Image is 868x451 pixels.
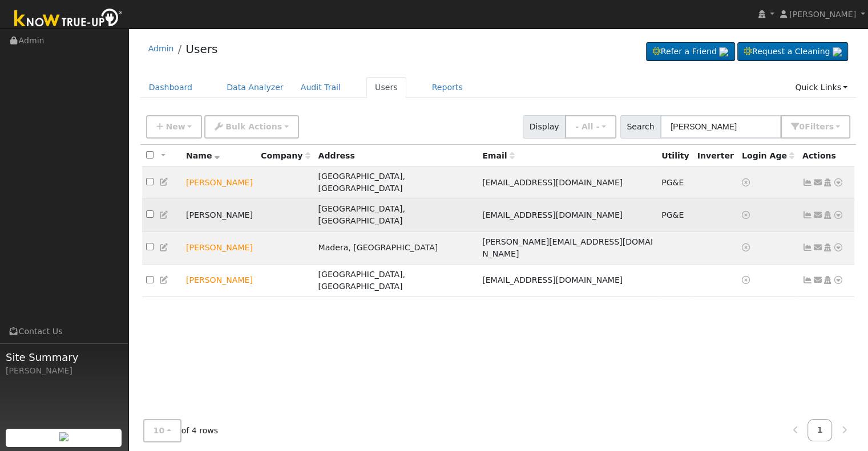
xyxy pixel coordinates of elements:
[802,210,813,220] a: Show Graph
[9,6,128,32] img: Know True-Up
[182,264,257,296] td: Lead
[660,115,781,139] input: Search
[833,274,843,286] a: Other actions
[261,151,310,160] span: Company name
[742,151,794,160] span: Days since last login
[182,166,257,199] td: Lead
[482,151,514,160] span: Email
[822,178,833,187] a: Login As
[6,365,122,377] div: [PERSON_NAME]
[833,177,843,189] a: Other actions
[159,243,169,252] a: Edit User
[742,178,752,187] a: No login access
[742,243,752,252] a: No login access
[719,47,728,56] img: retrieve
[737,42,848,62] a: Request a Cleaning
[822,243,833,252] a: Login As
[661,210,684,220] span: PG&E
[482,237,653,258] span: [PERSON_NAME][EMAIL_ADDRESS][DOMAIN_NAME]
[742,275,752,285] a: No login access
[225,122,282,131] span: Bulk Actions
[802,178,813,187] a: Show Graph
[813,274,823,286] a: ryanndh@proton.me
[186,151,220,160] span: Name
[314,264,478,296] td: [GEOGRAPHIC_DATA], [GEOGRAPHIC_DATA]
[829,122,833,131] span: s
[661,178,684,187] span: PG&E
[661,150,689,162] div: Utility
[620,115,661,139] span: Search
[182,231,257,264] td: Lead
[482,178,623,187] span: [EMAIL_ADDRESS][DOMAIN_NAME]
[833,242,843,254] a: Other actions
[140,77,201,98] a: Dashboard
[204,115,298,139] button: Bulk Actions
[813,177,823,189] a: alyssa.hard@hotmail.com
[822,275,833,285] a: Login As
[148,44,174,53] a: Admin
[565,115,616,139] button: - All -
[143,419,181,442] button: 10
[218,77,292,98] a: Data Analyzer
[789,10,856,19] span: [PERSON_NAME]
[6,350,122,365] span: Site Summary
[314,199,478,231] td: [GEOGRAPHIC_DATA], [GEOGRAPHIC_DATA]
[697,150,734,162] div: Inverter
[822,210,833,220] a: Login As
[314,231,478,264] td: Madera, [GEOGRAPHIC_DATA]
[813,242,823,254] a: ryan.hart3@icloud.com
[143,419,219,442] span: of 4 rows
[802,243,813,252] a: Not connected
[802,150,850,162] div: Actions
[159,177,169,186] a: Edit User
[808,419,833,441] a: 1
[646,42,735,62] a: Refer a Friend
[182,199,257,231] td: [PERSON_NAME]
[146,115,203,139] button: New
[781,115,850,139] button: 0Filters
[185,42,217,56] a: Users
[742,210,752,220] a: No login access
[786,77,856,98] a: Quick Links
[59,432,68,441] img: retrieve
[366,77,406,98] a: Users
[805,122,834,131] span: Filter
[833,47,842,56] img: retrieve
[159,275,169,285] a: Edit User
[318,150,475,162] div: Address
[523,115,566,139] span: Display
[802,275,813,285] a: Not connected
[423,77,471,98] a: Reports
[165,122,185,131] span: New
[292,77,349,98] a: Audit Trail
[482,210,623,220] span: [EMAIL_ADDRESS][DOMAIN_NAME]
[154,426,165,435] span: 10
[833,209,843,221] a: Other actions
[159,210,169,220] a: Edit User
[813,209,823,221] a: goryanharland@gmail.com
[482,275,623,285] span: [EMAIL_ADDRESS][DOMAIN_NAME]
[314,166,478,199] td: [GEOGRAPHIC_DATA], [GEOGRAPHIC_DATA]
